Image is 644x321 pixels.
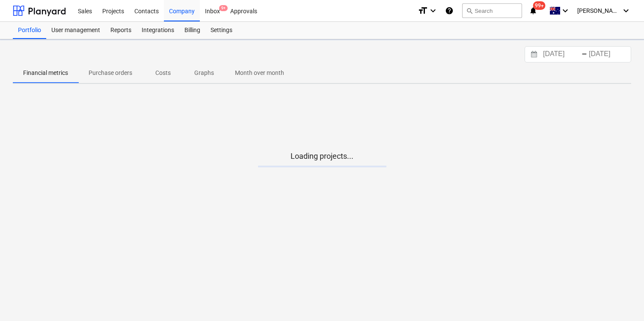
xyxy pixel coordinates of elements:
[587,48,631,60] input: End Date
[205,22,237,39] a: Settings
[46,22,105,39] a: User management
[582,52,587,57] div: -
[601,280,644,321] iframe: Chat Widget
[137,22,179,39] a: Integrations
[179,22,205,39] a: Billing
[89,68,132,77] p: Purchase orders
[527,50,541,59] button: Interact with the calendar and add the check-in date for your trip.
[219,5,228,11] span: 9+
[105,22,137,39] a: Reports
[13,22,46,39] a: Portfolio
[541,48,585,60] input: Start Date
[258,151,386,161] p: Loading projects...
[194,68,214,77] p: Graphs
[153,68,173,77] p: Costs
[23,68,68,77] p: Financial metrics
[235,68,284,77] p: Month over month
